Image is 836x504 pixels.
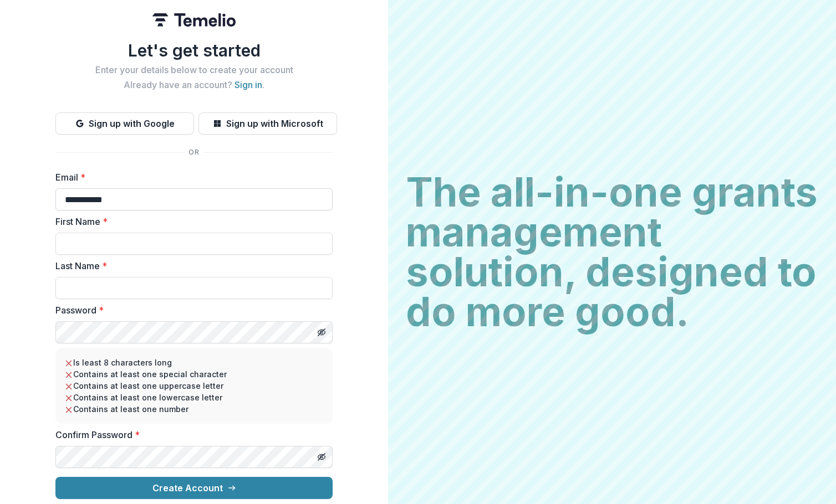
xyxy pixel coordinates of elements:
[64,380,324,392] li: Contains at least one uppercase letter
[55,40,333,60] h1: Let's get started
[55,171,326,184] label: Email
[55,428,326,441] label: Confirm Password
[55,112,194,135] button: Sign up with Google
[198,112,337,135] button: Sign up with Microsoft
[55,304,326,317] label: Password
[64,368,324,380] li: Contains at least one special character
[64,403,324,415] li: Contains at least one number
[152,13,236,27] img: Temelio
[55,80,333,90] h2: Already have an account? .
[313,448,330,466] button: Toggle password visibility
[55,215,326,228] label: First Name
[55,259,326,272] label: Last Name
[313,323,330,341] button: Toggle password visibility
[64,392,324,403] li: Contains at least one lowercase letter
[55,65,333,75] h2: Enter your details below to create your account
[235,79,262,90] a: Sign in
[55,477,333,499] button: Create Account
[64,357,324,368] li: Is least 8 characters long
